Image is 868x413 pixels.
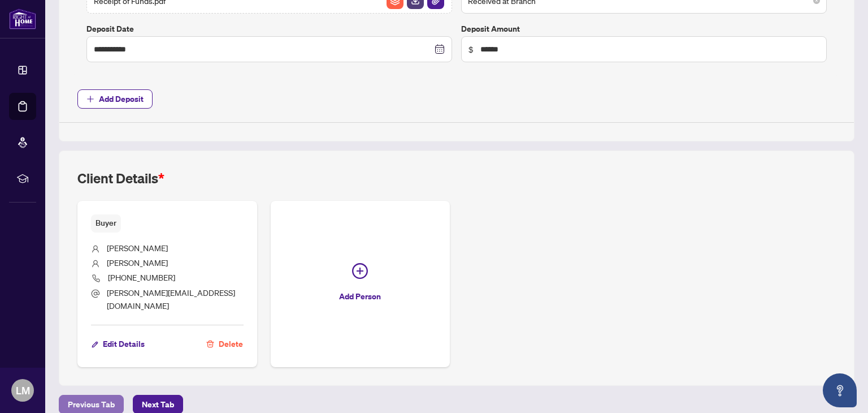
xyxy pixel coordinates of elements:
[107,287,235,311] span: [PERSON_NAME][EMAIL_ADDRESS][DOMAIN_NAME]
[107,257,168,268] span: [PERSON_NAME]
[206,334,244,354] button: Delete
[461,23,827,35] label: Deposit Amount
[86,23,452,35] label: Deposit Date
[468,43,474,55] span: $
[107,243,168,253] span: [PERSON_NAME]
[219,335,243,353] span: Delete
[16,382,30,398] span: LM
[91,334,145,354] button: Edit Details
[823,373,857,407] button: Open asap
[352,263,368,279] span: plus-circle
[108,272,175,282] span: [PHONE_NUMBER]
[86,95,94,103] span: plus
[77,89,153,109] button: Add Deposit
[339,287,381,306] span: Add Person
[103,335,145,353] span: Edit Details
[99,90,144,108] span: Add Deposit
[77,169,164,187] h2: Client Details
[271,201,450,367] button: Add Person
[9,8,36,29] img: logo
[91,214,121,232] span: Buyer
